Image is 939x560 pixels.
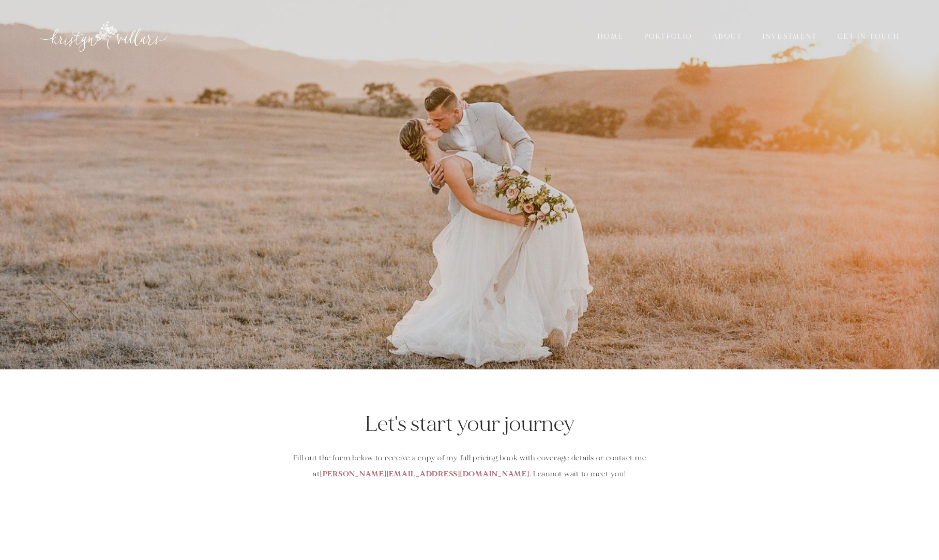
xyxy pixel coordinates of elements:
[637,31,700,42] a: Portfolio
[270,450,669,482] p: Fill out the form below to receive a copy of my full pricing book with coverage details or contac...
[830,31,908,42] a: Get in Touch
[39,20,168,53] img: Kristyn Villars | San Luis Obispo Wedding Photographer
[270,411,669,438] h1: Let's start your journey
[320,469,529,479] a: [PERSON_NAME][EMAIL_ADDRESS][DOMAIN_NAME]
[755,31,825,42] a: Investment
[705,31,750,42] a: About
[590,31,631,42] a: Home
